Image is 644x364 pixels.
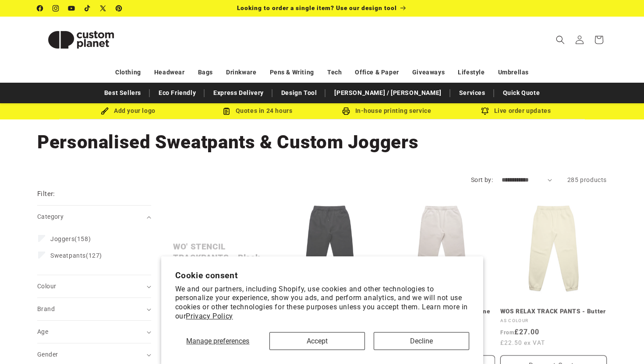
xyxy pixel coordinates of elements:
a: Privacy Policy [186,312,233,320]
a: Headwear [154,65,185,80]
div: Quotes in 24 hours [193,105,322,116]
a: Express Delivery [209,85,268,101]
a: Lifestyle [458,65,485,80]
a: Drinkware [226,65,256,80]
span: 285 products [567,176,607,183]
button: Decline [374,332,469,350]
a: Custom Planet [34,17,128,63]
a: Bags [198,65,213,80]
a: Clothing [115,65,141,80]
div: Live order updates [451,105,580,116]
label: Sort by: [471,176,493,183]
a: Pens & Writing [270,65,314,80]
summary: Category (0 selected) [37,206,151,228]
a: Services [455,85,490,101]
img: Order Updates Icon [223,107,230,115]
div: Add your logo [64,105,193,116]
span: Sweatpants [50,252,86,259]
span: Brand [37,305,55,312]
a: Quick Quote [499,85,545,101]
span: Joggers [50,235,74,242]
span: Age [37,328,48,335]
a: Office & Paper [355,65,399,80]
a: Tech [327,65,342,80]
a: WO' STENCIL TRACKPANTS - Black [173,234,262,255]
summary: Brand (0 selected) [37,298,151,320]
span: Colour [37,283,56,290]
a: [PERSON_NAME] / [PERSON_NAME] [330,85,446,101]
a: Eco Friendly [154,85,200,101]
h2: Filter: [37,189,55,199]
div: In-house printing service [322,105,451,116]
img: Custom Planet [37,20,125,59]
a: WOS RELAX TRACK PANTS - Butter [500,305,607,313]
summary: Age (0 selected) [37,321,151,343]
span: Category [37,213,64,220]
img: Brush Icon [101,107,109,115]
h1: Personalised Sweatpants & Custom Joggers [37,130,607,154]
h2: Cookie consent [175,270,469,280]
span: (158) [50,235,91,243]
a: Best Sellers [100,85,145,101]
a: Design Tool [277,85,322,101]
img: Order updates [481,107,489,115]
button: Manage preferences [175,332,261,350]
button: Accept [269,332,365,350]
a: Umbrellas [498,65,529,80]
a: Giveaways [412,65,445,80]
img: In-house printing [342,107,350,115]
p: We and our partners, including Shopify, use cookies and other technologies to personalize your ex... [175,285,469,321]
span: Manage preferences [186,337,249,345]
span: Looking to order a single item? Use our design tool [237,4,397,11]
span: (127) [50,252,102,259]
span: Gender [37,351,58,358]
summary: Colour (0 selected) [37,275,151,297]
summary: Search [551,30,570,49]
